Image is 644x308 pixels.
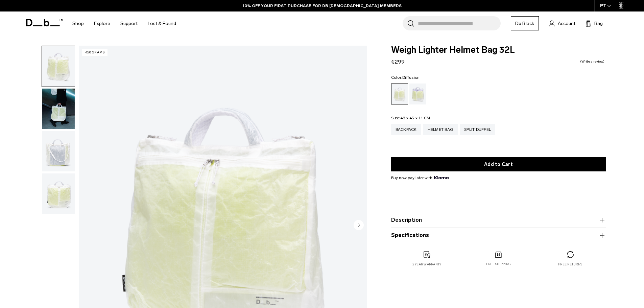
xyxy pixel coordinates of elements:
img: Weigh Lighter Helmet Bag 32L Diffusion [42,89,75,129]
img: Weigh Lighter Helmet Bag 32L Diffusion [42,46,75,87]
button: Weigh Lighter Helmet Bag 32L Diffusion [42,173,75,214]
a: 10% OFF YOUR FIRST PURCHASE FOR DB [DEMOGRAPHIC_DATA] MEMBERS [243,3,402,9]
button: Weigh Lighter Helmet Bag 32L Diffusion [42,88,75,129]
button: Bag [586,19,603,27]
a: Db Black [511,16,539,30]
span: Bag [594,20,603,27]
a: Account [549,19,575,27]
p: 450 grams [82,49,108,56]
button: Next slide [354,220,364,231]
a: Explore [94,11,110,35]
span: 48 x 45 x 11 CM [400,116,430,120]
a: Write a review [580,60,604,63]
button: Add to Cart [391,157,606,171]
span: Buy now pay later with [391,175,449,181]
legend: Size: [391,116,430,120]
legend: Color: [391,75,420,79]
a: Support [120,11,138,35]
img: {"height" => 20, "alt" => "Klarna"} [434,176,449,179]
a: Lost & Found [148,11,176,35]
button: Specifications [391,231,606,239]
a: Helmet Bag [423,124,458,135]
span: Account [558,20,575,27]
nav: Main Navigation [67,11,181,35]
img: Weigh Lighter Helmet Bag 32L Diffusion [42,131,75,172]
button: Description [391,216,606,224]
span: Diffusion [402,75,420,80]
a: Diffusion [391,84,408,104]
p: Free shipping [486,262,511,266]
a: Shop [72,11,84,35]
button: Weigh Lighter Helmet Bag 32L Diffusion [42,46,75,87]
span: €299 [391,58,405,65]
img: Weigh Lighter Helmet Bag 32L Diffusion [42,173,75,214]
p: 2 year warranty [412,262,442,267]
a: Split Duffel [460,124,495,135]
p: Free returns [558,262,582,267]
span: Weigh Lighter Helmet Bag 32L [391,46,606,54]
a: Aurora [409,84,426,104]
a: Backpack [391,124,421,135]
button: Weigh Lighter Helmet Bag 32L Diffusion [42,131,75,172]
